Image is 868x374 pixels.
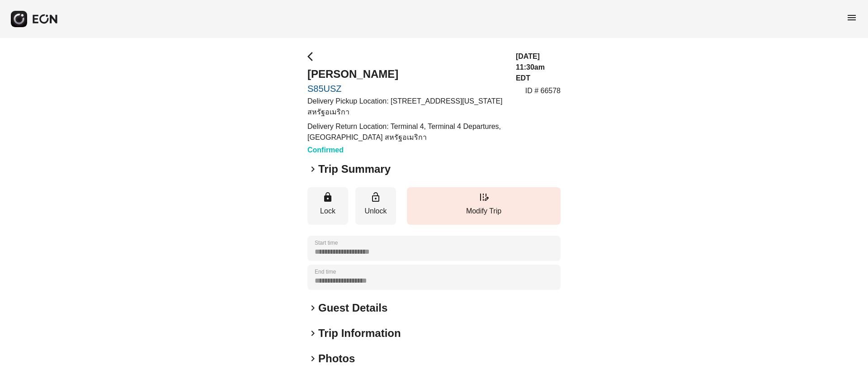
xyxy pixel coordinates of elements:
[318,162,391,176] h2: Trip Summary
[312,206,344,217] p: Lock
[525,85,561,96] p: ID # 66578
[307,328,318,339] span: keyboard_arrow_right
[307,51,318,62] span: arrow_back_ios
[478,192,489,203] span: edit_road
[307,164,318,175] span: keyboard_arrow_right
[307,145,505,156] h3: Confirmed
[307,303,318,313] span: keyboard_arrow_right
[322,192,333,203] span: lock
[318,326,401,341] h2: Trip Information
[355,187,396,225] button: Unlock
[411,206,556,217] p: Modify Trip
[516,51,561,84] h3: [DATE] 11:30am EDT
[307,353,318,364] span: keyboard_arrow_right
[360,206,392,217] p: Unlock
[307,187,348,225] button: Lock
[307,67,505,81] h2: [PERSON_NAME]
[307,121,505,143] p: Delivery Return Location: Terminal 4, Terminal 4 Departures, [GEOGRAPHIC_DATA] สหรัฐอเมริกา
[407,187,561,225] button: Modify Trip
[370,192,381,203] span: lock_open
[307,96,505,118] p: Delivery Pickup Location: [STREET_ADDRESS][US_STATE] สหรัฐอเมริกา
[846,12,857,23] span: menu
[318,351,355,366] h2: Photos
[318,301,387,315] h2: Guest Details
[307,83,505,94] a: S85USZ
